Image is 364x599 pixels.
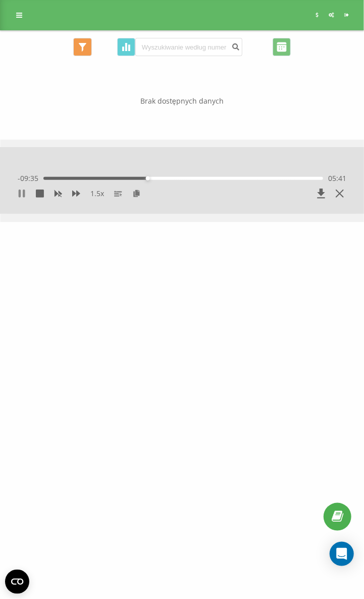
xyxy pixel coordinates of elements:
[90,189,104,199] span: 1.5 x
[146,176,150,180] div: Accessibility label
[135,38,242,56] input: Wyszukiwanie według numeru
[330,542,354,566] div: Open Intercom Messenger
[5,570,29,594] button: Open CMP widget
[18,173,43,183] span: - 09:35
[328,173,346,183] span: 05:41
[7,63,357,139] div: Brak dostępnych danych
